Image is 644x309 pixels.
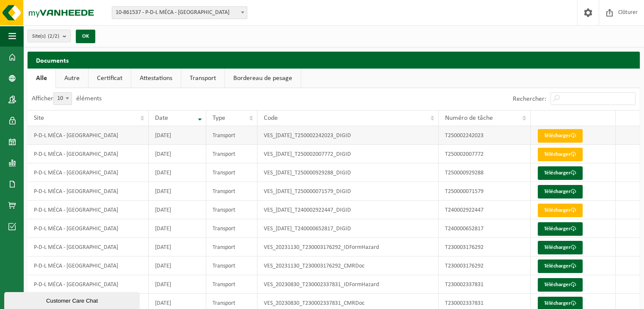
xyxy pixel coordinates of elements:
[538,129,583,143] a: Télécharger
[88,69,131,88] a: Certificat
[206,238,257,257] td: Transport
[257,275,439,294] td: VES_20230830_T230002337831_IDFormHazard
[213,115,225,121] span: Type
[538,259,583,273] a: Télécharger
[439,201,531,219] td: T240002922447
[206,145,257,163] td: Transport
[149,201,206,219] td: [DATE]
[28,238,149,257] td: P-D-L MÉCA - [GEOGRAPHIC_DATA]
[28,219,149,238] td: P-D-L MÉCA - [GEOGRAPHIC_DATA]
[264,115,278,121] span: Code
[28,257,149,275] td: P-D-L MÉCA - [GEOGRAPHIC_DATA]
[206,163,257,182] td: Transport
[149,238,206,257] td: [DATE]
[513,96,546,102] label: Rechercher:
[257,126,439,145] td: VES_[DATE]_T250002242023_DIGID
[28,201,149,219] td: P-D-L MÉCA - [GEOGRAPHIC_DATA]
[257,145,439,163] td: VES_[DATE]_T250002007772_DIGID
[445,115,493,121] span: Numéro de tâche
[257,163,439,182] td: VES_[DATE]_T250000929288_DIGID
[112,7,247,19] span: 10-861537 - P-D-L MÉCA - FOSSES-LA-VILLE
[225,69,301,88] a: Bordereau de pesage
[439,219,531,238] td: T240000652817
[206,275,257,294] td: Transport
[257,182,439,201] td: VES_[DATE]_T250000071579_DIGID
[538,185,583,199] a: Télécharger
[48,33,59,39] count: (2/2)
[206,219,257,238] td: Transport
[206,126,257,145] td: Transport
[149,163,206,182] td: [DATE]
[439,145,531,163] td: T250002007772
[54,93,72,105] span: 10
[439,126,531,145] td: T250002242023
[34,115,44,121] span: Site
[149,182,206,201] td: [DATE]
[206,182,257,201] td: Transport
[257,201,439,219] td: VES_[DATE]_T240002922447_DIGID
[28,145,149,163] td: P-D-L MÉCA - [GEOGRAPHIC_DATA]
[538,241,583,254] a: Télécharger
[538,278,583,292] a: Télécharger
[439,182,531,201] td: T250000071579
[538,204,583,217] a: Télécharger
[149,145,206,163] td: [DATE]
[155,115,168,121] span: Date
[32,95,102,102] label: Afficher éléments
[538,222,583,236] a: Télécharger
[32,30,59,43] span: Site(s)
[257,238,439,257] td: VES_20231130_T230003176292_IDFormHazard
[206,257,257,275] td: Transport
[439,238,531,257] td: T230003176292
[53,92,72,105] span: 10
[439,257,531,275] td: T230003176292
[257,219,439,238] td: VES_[DATE]_T240000652817_DIGID
[206,201,257,219] td: Transport
[439,275,531,294] td: T230002337831
[257,257,439,275] td: VES_20231130_T230003176292_CMRDoc
[4,290,141,309] iframe: chat widget
[149,126,206,145] td: [DATE]
[28,126,149,145] td: P-D-L MÉCA - [GEOGRAPHIC_DATA]
[538,166,583,180] a: Télécharger
[149,219,206,238] td: [DATE]
[28,30,71,42] button: Site(s)(2/2)
[28,52,640,68] h2: Documents
[28,69,55,88] a: Alle
[149,275,206,294] td: [DATE]
[149,257,206,275] td: [DATE]
[538,148,583,161] a: Télécharger
[28,182,149,201] td: P-D-L MÉCA - [GEOGRAPHIC_DATA]
[131,69,181,88] a: Attestations
[181,69,224,88] a: Transport
[439,163,531,182] td: T250000929288
[56,69,88,88] a: Autre
[76,30,95,43] button: OK
[28,275,149,294] td: P-D-L MÉCA - [GEOGRAPHIC_DATA]
[28,163,149,182] td: P-D-L MÉCA - [GEOGRAPHIC_DATA]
